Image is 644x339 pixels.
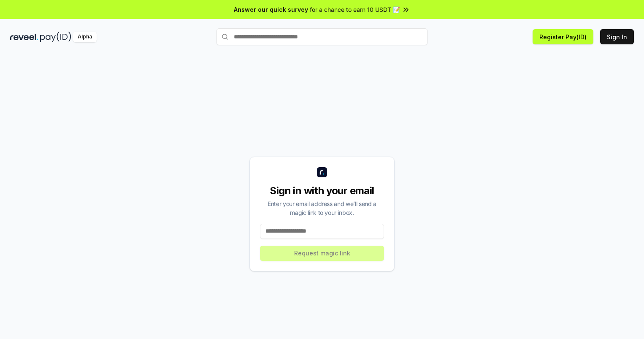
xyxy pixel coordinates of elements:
div: Alpha [73,32,97,42]
button: Register Pay(ID) [533,29,593,44]
img: logo_small [317,167,327,177]
button: Sign In [600,29,634,44]
span: Answer our quick survey [234,5,308,14]
span: for a chance to earn 10 USDT 📝 [310,5,400,14]
div: Sign in with your email [260,184,384,198]
img: pay_id [40,32,71,42]
div: Enter your email address and we’ll send a magic link to your inbox. [260,199,384,217]
img: reveel_dark [10,32,38,42]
